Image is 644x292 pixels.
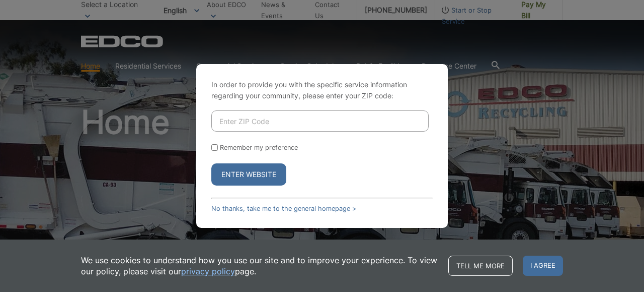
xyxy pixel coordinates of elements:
p: In order to provide you with the specific service information regarding your community, please en... [211,79,433,101]
button: Enter Website [211,163,286,186]
span: I agree [523,256,563,276]
label: Remember my preference [220,144,298,151]
p: We use cookies to understand how you use our site and to improve your experience. To view our pol... [81,255,438,277]
input: Enter ZIP Code [211,110,429,132]
a: Tell me more [448,256,513,276]
a: privacy policy [181,266,235,277]
a: No thanks, take me to the general homepage > [211,205,356,212]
